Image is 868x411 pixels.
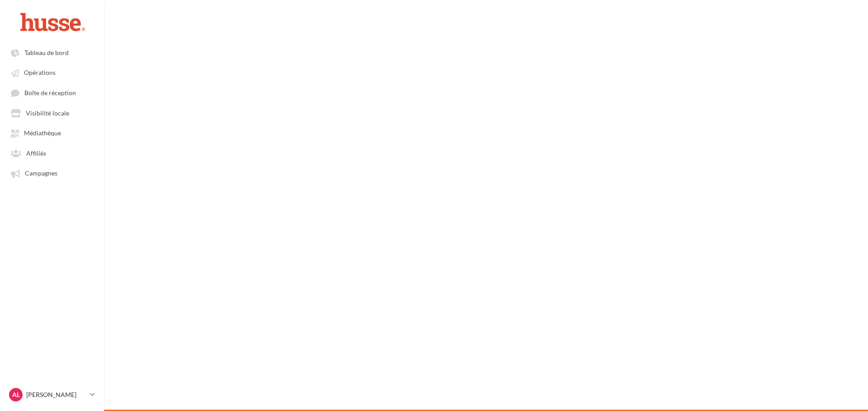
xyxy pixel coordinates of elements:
a: Visibilité locale [5,105,99,121]
span: AL [12,390,20,399]
span: Opérations [24,69,56,77]
a: Boîte de réception [5,84,99,101]
a: Tableau de bord [5,44,99,60]
span: Tableau de bord [24,49,69,56]
a: AL [PERSON_NAME] [7,386,97,403]
span: Visibilité locale [26,109,69,117]
a: Médiathèque [5,125,99,141]
span: Boîte de réception [24,89,76,97]
a: Campagnes [5,165,99,181]
a: Opérations [5,64,99,80]
a: Affiliés [5,145,99,161]
span: Affiliés [26,149,46,157]
span: Médiathèque [24,129,61,137]
span: Campagnes [25,170,57,177]
p: [PERSON_NAME] [26,390,86,399]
